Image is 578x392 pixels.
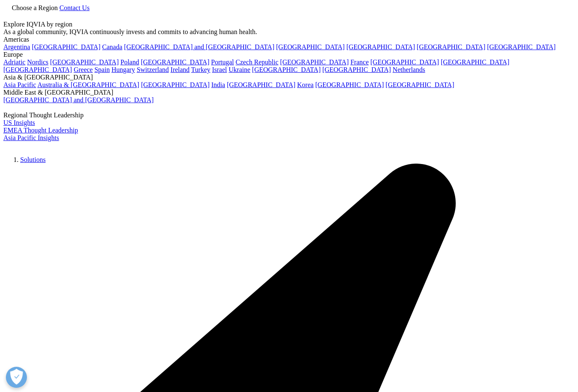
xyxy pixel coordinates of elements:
a: Australia & [GEOGRAPHIC_DATA] [37,81,139,88]
div: Americas [3,36,575,43]
a: Israel [212,66,227,73]
a: [GEOGRAPHIC_DATA] [227,81,295,88]
a: Asia Pacific Insights [3,134,59,141]
a: [GEOGRAPHIC_DATA] [487,43,556,50]
a: Turkey [191,66,210,73]
a: [GEOGRAPHIC_DATA] [346,43,415,50]
div: Explore IQVIA by region [3,21,575,28]
a: France [350,58,369,66]
a: [GEOGRAPHIC_DATA] [50,58,119,66]
a: Solutions [20,156,45,163]
a: [GEOGRAPHIC_DATA] [322,66,391,73]
a: EMEA Thought Leadership [3,127,78,134]
a: Portugal [211,58,234,66]
a: Greece [74,66,93,73]
a: [GEOGRAPHIC_DATA] [386,81,454,88]
span: Choose a Region [12,4,58,11]
a: Canada [102,43,122,50]
a: Hungary [111,66,135,73]
a: Nordics [27,58,48,66]
a: Switzerland [137,66,169,73]
a: [GEOGRAPHIC_DATA] [276,43,345,50]
a: [GEOGRAPHIC_DATA] [141,81,209,88]
a: Korea [297,81,313,88]
div: Asia & [GEOGRAPHIC_DATA] [3,74,575,81]
a: [GEOGRAPHIC_DATA] [441,58,509,66]
a: [GEOGRAPHIC_DATA] [3,66,72,73]
a: [GEOGRAPHIC_DATA] [315,81,384,88]
a: Ireland [170,66,189,73]
a: [GEOGRAPHIC_DATA] [417,43,485,50]
a: Netherlands [392,66,425,73]
a: [GEOGRAPHIC_DATA] and [GEOGRAPHIC_DATA] [124,43,274,50]
a: India [211,81,225,88]
div: Europe [3,51,575,58]
a: [GEOGRAPHIC_DATA] [252,66,321,73]
a: Adriatic [3,58,25,66]
a: Asia Pacific [3,81,36,88]
a: [GEOGRAPHIC_DATA] [141,58,209,66]
a: Spain [94,66,109,73]
a: Argentina [3,43,30,50]
a: Czech Republic [236,58,278,66]
div: Regional Thought Leadership [3,111,575,119]
button: Open Preferences [6,367,27,388]
a: [GEOGRAPHIC_DATA] [32,43,101,50]
a: Contact Us [59,4,90,11]
a: [GEOGRAPHIC_DATA] [371,58,439,66]
div: As a global community, IQVIA continuously invests and commits to advancing human health. [3,28,575,36]
a: [GEOGRAPHIC_DATA] and [GEOGRAPHIC_DATA] [3,96,154,103]
div: Middle East & [GEOGRAPHIC_DATA] [3,89,575,96]
a: [GEOGRAPHIC_DATA] [280,58,349,66]
a: Poland [120,58,139,66]
a: US Insights [3,119,35,126]
a: Ukraine [229,66,251,73]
